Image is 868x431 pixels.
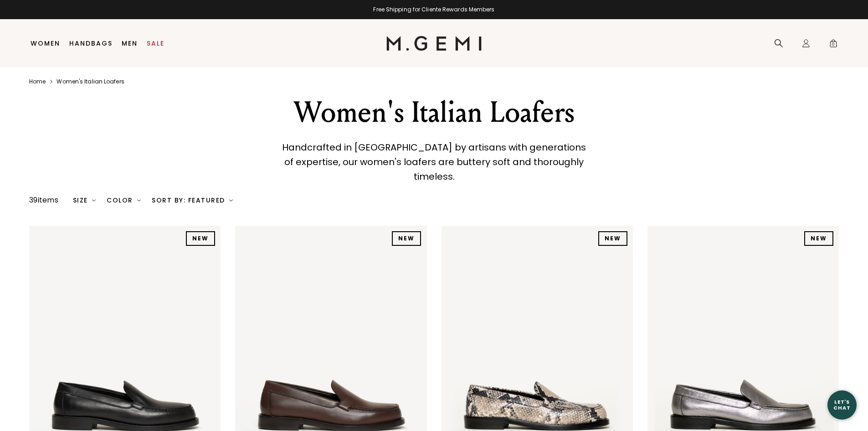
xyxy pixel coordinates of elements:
div: NEW [392,231,421,246]
img: chevron-down.svg [229,198,233,202]
a: Home [29,78,46,85]
a: Sale [147,40,164,47]
div: NEW [186,231,215,246]
img: M.Gemi [386,36,482,51]
span: 0 [829,41,838,50]
div: Sort By: Featured [152,197,233,204]
div: Women's Italian Loafers [276,96,592,129]
a: Handbags [69,40,113,47]
div: Size [73,197,96,204]
div: NEW [804,231,833,246]
img: chevron-down.svg [92,198,96,202]
div: NEW [598,231,627,246]
a: Men [122,40,138,47]
img: chevron-down.svg [137,198,141,202]
div: 39 items [29,195,58,206]
p: Handcrafted in [GEOGRAPHIC_DATA] by artisans with generations of expertise, our women's loafers a... [280,140,588,184]
div: Let's Chat [827,399,857,410]
a: Women [31,40,60,47]
div: Color [107,197,141,204]
a: Women's italian loafers [56,78,124,85]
